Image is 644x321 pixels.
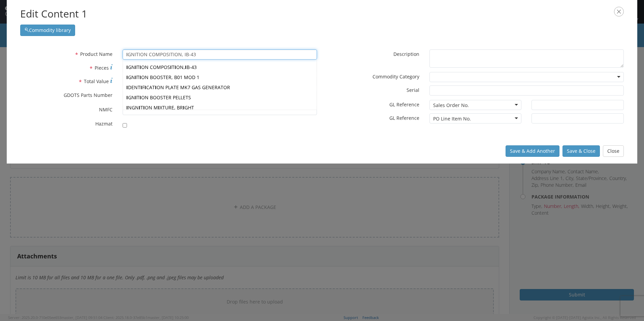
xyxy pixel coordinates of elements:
[174,64,176,70] strong: I
[389,115,419,121] span: GL Reference
[95,120,112,127] span: Hazmat
[562,145,600,157] button: Save & Close
[506,145,559,157] button: Save & Add Another
[373,73,419,80] span: Commodity Category
[143,104,145,111] strong: I
[20,25,75,36] button: Commodity library
[123,82,317,93] div: DENT F CAT ON PLATE MK7 GAS GENERATOR
[126,84,128,91] strong: I
[126,94,128,101] strong: I
[80,51,112,57] span: Product Name
[139,94,141,101] strong: I
[389,101,419,108] span: GL Reference
[155,84,157,91] strong: I
[140,84,142,91] strong: I
[126,104,128,111] strong: I
[407,87,419,93] span: Serial
[144,84,146,91] strong: I
[135,94,137,101] strong: I
[393,51,419,57] span: Description
[139,104,140,111] strong: I
[135,74,137,80] strong: I
[123,103,317,113] div: NGN T ON M XTURE, BR GHT
[126,74,128,80] strong: I
[84,78,109,84] span: Total Value
[123,72,317,82] div: GN T ON BOOSTER, B01 MOD 1
[135,64,137,70] strong: I
[20,7,624,21] h2: Edit Content 1
[123,62,317,72] div: GN T ON COMPOS T ON, B-43
[433,102,469,109] div: Sales Order No.
[183,104,185,111] strong: I
[603,145,624,157] button: Close
[185,64,187,70] strong: I
[64,92,112,98] span: GDOTS Parts Number
[433,115,471,122] div: PO Line Item No.
[99,106,112,113] span: NMFC
[158,104,160,111] strong: I
[126,64,128,70] strong: I
[123,93,317,103] div: GN T ON BOOSTER PELLETS
[139,64,141,70] strong: I
[95,65,109,71] span: Pieces
[170,64,172,70] strong: I
[139,74,141,80] strong: I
